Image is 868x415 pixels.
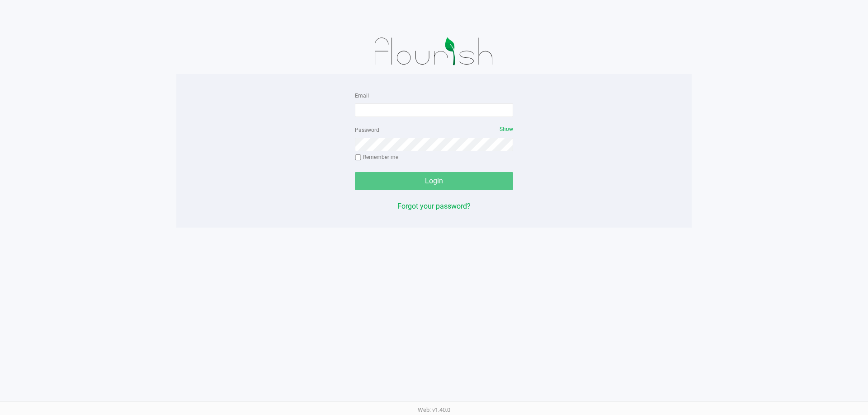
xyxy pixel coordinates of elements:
span: Show [500,126,513,132]
label: Password [355,126,379,134]
label: Email [355,92,369,100]
span: Web: v1.40.0 [418,406,450,413]
label: Remember me [355,153,398,161]
input: Remember me [355,154,361,161]
button: Forgot your password? [397,201,471,212]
